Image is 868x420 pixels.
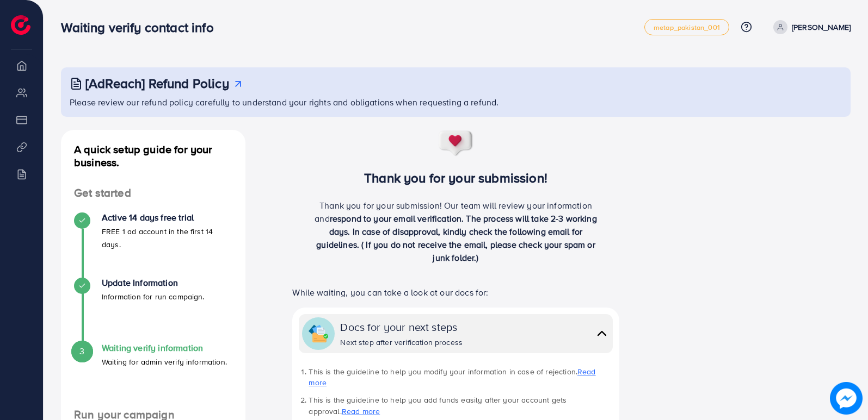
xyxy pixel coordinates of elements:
[70,96,844,109] p: Please review our refund policy carefully to understand your rights and obligations when requesti...
[792,21,851,34] p: [PERSON_NAME]
[340,337,463,348] div: Next step after verification process
[61,186,245,200] h4: Get started
[11,15,30,35] img: logo
[309,366,595,388] a: Read more
[438,130,474,157] img: success
[79,345,84,358] span: 3
[654,24,720,31] span: metap_pakistan_001
[769,20,851,34] a: [PERSON_NAME]
[61,20,222,35] h3: Waiting verify contact info
[102,355,227,368] p: Waiting for admin verify information.
[85,76,229,91] h3: [AdReach] Refund Policy
[61,278,245,343] li: Update Information
[102,225,232,251] p: FREE 1 ad account in the first 14 days.
[61,143,245,169] h4: A quick setup guide for your business.
[309,324,328,343] img: collapse
[340,319,463,335] div: Docs for your next steps
[102,290,205,303] p: Information for run campaign.
[644,19,729,35] a: metap_pakistan_001
[61,343,245,408] li: Waiting verify information
[102,343,227,353] h4: Waiting verify information
[292,286,619,299] p: While waiting, you can take a look at our docs for:
[309,394,612,417] li: This is the guideline to help you add funds easily after your account gets approval.
[102,278,205,288] h4: Update Information
[342,406,380,417] a: Read more
[61,212,245,278] li: Active 14 days free trial
[594,325,610,341] img: collapse
[830,382,863,415] img: image
[274,170,637,186] h3: Thank you for your submission!
[311,199,601,264] p: Thank you for your submission! Our team will review your information and
[102,212,232,223] h4: Active 14 days free trial
[316,212,597,264] span: respond to your email verification. The process will take 2-3 working days. In case of disapprova...
[309,366,612,388] li: This is the guideline to help you modify your information in case of rejection.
